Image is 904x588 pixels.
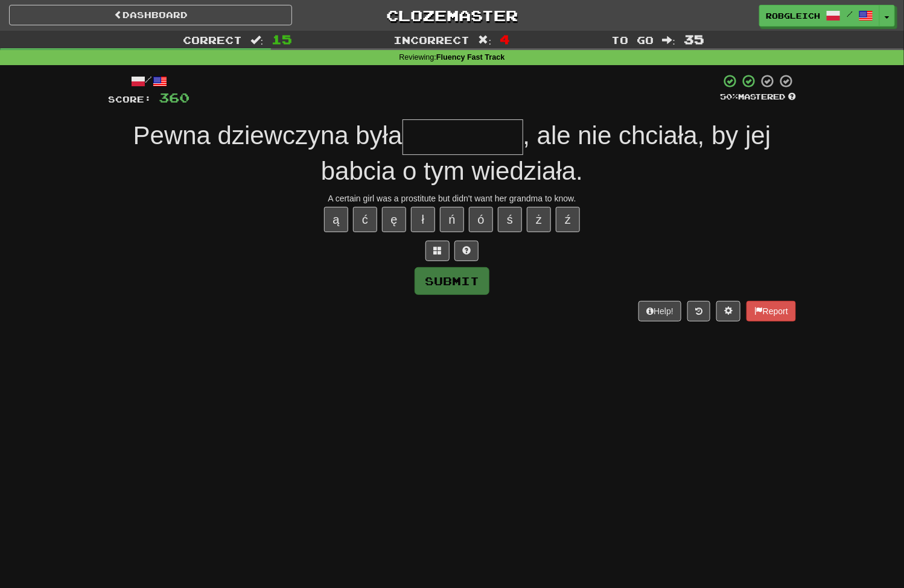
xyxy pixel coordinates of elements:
span: To go [612,34,654,46]
div: A certain girl was a prostitute but didn't want her grandma to know. [108,192,796,204]
button: ę [382,207,406,232]
a: RobGleich / [759,5,880,27]
div: Mastered [720,92,796,103]
span: 35 [684,32,704,46]
button: ś [498,207,522,232]
button: Report [746,301,796,321]
span: , ale nie chciała, by jej babcia o tym wiedziała. [321,121,771,185]
span: Pewna dziewczyna była [133,121,403,150]
button: Help! [638,301,681,321]
strong: Fluency Fast Track [436,53,505,62]
span: 360 [159,90,189,105]
span: : [250,35,264,45]
div: / [108,74,189,89]
button: ż [527,207,551,232]
span: Incorrect [394,34,470,46]
button: ź [556,207,580,232]
span: Correct [183,34,242,46]
span: 4 [500,32,510,46]
button: Submit [415,267,489,295]
span: : [479,35,492,45]
span: / [847,10,853,18]
button: Round history (alt+y) [687,301,710,321]
button: Switch sentence to multiple choice alt+p [425,241,450,261]
a: Dashboard [9,5,292,25]
button: ł [411,207,435,232]
span: RobGleich [766,10,820,21]
button: ć [353,207,377,232]
button: ń [440,207,464,232]
span: 15 [272,32,292,46]
button: Single letter hint - you only get 1 per sentence and score half the points! alt+h [454,241,479,261]
button: ó [469,207,493,232]
span: 50 % [720,92,738,101]
span: : [663,35,676,45]
a: Clozemaster [310,5,593,26]
span: Score: [108,94,151,104]
button: ą [324,207,348,232]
